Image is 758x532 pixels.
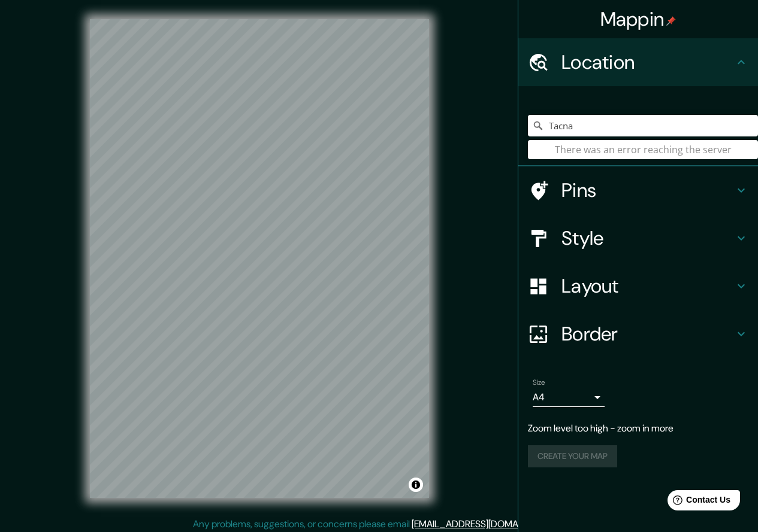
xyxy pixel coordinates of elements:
h4: Mappin [600,7,677,31]
img: pin-icon.png [666,16,676,26]
a: [EMAIL_ADDRESS][DOMAIN_NAME] [412,518,560,530]
h4: Location [561,50,734,74]
div: A4 [533,388,605,407]
iframe: Help widget launcher [651,485,745,519]
button: Toggle attribution [409,478,423,492]
div: Border [518,310,758,358]
p: Any problems, suggestions, or concerns please email . [193,517,561,531]
h4: Pins [561,178,734,202]
p: Zoom level too high - zoom in more [528,421,748,436]
div: There was an error reaching the server [528,140,758,159]
div: Location [518,38,758,86]
div: Style [518,214,758,262]
h4: Layout [561,274,734,298]
h4: Style [561,226,734,250]
div: Pins [518,166,758,214]
h4: Border [561,322,734,346]
canvas: Map [90,19,429,498]
input: Pick your city or area [528,115,758,136]
div: Layout [518,262,758,310]
label: Size [533,378,545,388]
